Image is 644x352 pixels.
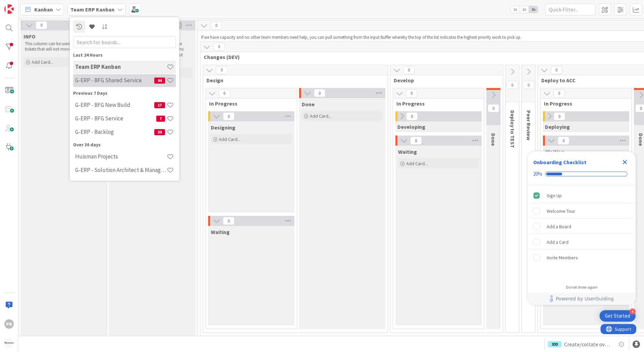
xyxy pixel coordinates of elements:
div: Add a Card is incomplete. [530,235,633,250]
div: PR [4,319,14,329]
span: In Progress [209,100,288,107]
span: Deploy to TEST [509,110,516,148]
div: Add a Board is incomplete. [530,219,633,234]
span: In Progress [544,100,623,107]
div: Do not show again [566,285,598,290]
span: 2x [520,6,529,13]
h4: Huisman Projects [75,153,167,160]
span: 0 [36,21,47,29]
div: Welcome Tour [547,207,575,215]
div: Previous 7 Days [73,90,176,97]
span: Deploy to ACC [541,77,642,84]
span: 39 [154,129,165,135]
div: Onboarding Checklist [533,158,586,166]
span: 1x [511,6,520,13]
span: 3x [529,6,538,13]
span: Add Card... [219,136,240,142]
div: Welcome Tour is incomplete. [530,204,633,218]
div: Add a Card [547,238,569,246]
div: Checklist items [528,185,636,280]
div: Open Get Started checklist, remaining modules: 4 [600,310,636,322]
span: 0 [219,89,230,97]
span: Add Card... [310,113,331,119]
div: Footer [528,293,636,305]
div: Checklist progress: 20% [533,171,630,177]
span: 0 [523,81,534,89]
span: 0 [406,89,417,97]
span: 0 [403,66,415,74]
span: 0 [216,66,227,74]
h4: G-ERP - BFG Shared Service [75,77,154,84]
b: Team ERP Kanban [70,6,115,13]
span: 7 [156,116,165,122]
div: 20% [533,171,542,177]
div: 333 [548,341,561,347]
h4: G-ERP - Solution Architect & Management [75,167,167,173]
p: This column can be used for informational tickets that will not move across the board [25,41,103,52]
span: Designing [211,124,235,131]
div: Sign Up [547,192,562,200]
span: Develop [394,77,494,84]
h4: Team ERP Kanban [75,63,167,70]
span: 0 [314,89,325,97]
span: Create/collate overview of Facility applications [564,340,612,348]
span: 0 [406,112,418,120]
div: Checklist Container [528,151,636,305]
div: Close Checklist [619,157,630,168]
span: 0 [553,89,565,97]
div: 4 [630,309,636,315]
span: Developing [397,123,425,130]
input: Search for boards... [73,36,176,48]
span: 44 [154,78,165,84]
span: 0 [223,217,234,225]
h4: G-ERP - BFG Service [75,115,156,122]
a: Powered by UserGuiding [531,293,632,305]
span: 0 [558,137,569,145]
img: Visit kanbanzone.com [4,4,14,14]
div: Last 24 Hours [73,52,176,59]
h4: G-ERP - BFG New Build [75,101,154,108]
div: Invite Members is incomplete. [530,250,633,265]
span: Design [206,77,379,84]
span: Peer Review [525,110,532,140]
span: Waiting [546,148,565,155]
div: Invite Members [547,254,578,262]
span: 17 [154,102,165,108]
div: Get Started [605,313,630,319]
span: In Progress [396,100,476,107]
span: Waiting [211,229,230,235]
span: 0 [223,112,234,120]
span: Done [302,101,315,108]
h4: G-ERP - Backlog [75,128,154,135]
span: 0 [554,112,565,120]
span: Done [490,133,497,146]
span: INFO [24,33,35,40]
span: Powered by UserGuiding [556,295,614,303]
span: 0 [507,81,518,89]
span: 0 [213,43,225,51]
div: Sign Up is complete. [530,188,633,203]
span: Add Card... [32,59,53,65]
div: Over 30 days [73,141,176,148]
span: Waiting [398,148,417,155]
span: Support [14,1,31,9]
input: Quick Filter... [545,3,595,16]
span: Deploying [545,123,570,130]
span: Add Card... [406,160,428,167]
span: 0 [410,137,422,145]
div: Add a Board [547,223,571,231]
span: Kanban [34,5,53,13]
span: 0 [211,22,222,30]
span: 0 [488,104,499,112]
img: avatar [4,338,14,348]
span: 0 [551,66,562,74]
